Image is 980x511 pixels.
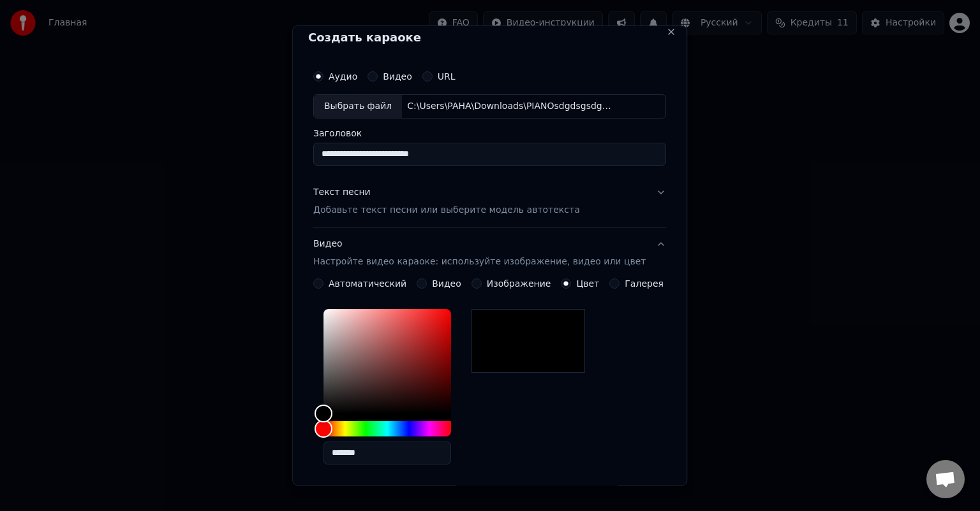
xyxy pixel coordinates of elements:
button: Текст песниДобавьте текст песни или выберите модель автотекста [313,176,666,227]
label: URL [438,72,456,81]
div: Текст песни [313,186,371,199]
label: Видео [383,72,412,81]
label: Заголовок [313,129,666,138]
div: Color [323,309,451,414]
label: Автоматический [329,279,406,288]
div: C:\Users\PAHA\Downloads\PIANOsdgdsgsdgndfhfdhdfhdew.mp3 [402,100,619,113]
p: Настройте видео караоке: используйте изображение, видео или цвет [313,255,646,268]
h2: Создать караоке [308,32,671,43]
label: Аудио [329,72,357,81]
button: ВидеоНастройте видео караоке: используйте изображение, видео или цвет [313,227,666,278]
div: Видео [313,238,646,268]
label: Изображение [487,279,551,288]
div: Выбрать файл [314,95,402,118]
p: Добавьте текст песни или выберите модель автотекста [313,204,580,217]
label: Цвет [577,279,600,288]
label: Галерея [625,279,664,288]
label: Видео [432,279,461,288]
div: Hue [323,421,451,436]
